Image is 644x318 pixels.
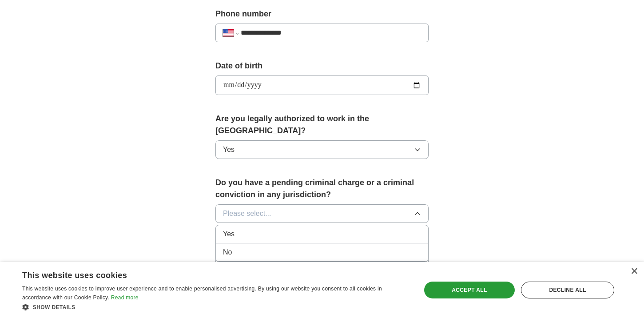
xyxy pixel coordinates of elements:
a: Read more, opens a new window [111,294,139,301]
button: Yes [215,140,429,159]
span: Please select... [223,208,271,219]
span: Yes [223,229,235,239]
div: This website uses cookies [22,267,387,281]
button: Please select... [215,204,429,223]
span: No [223,247,232,258]
label: Date of birth [215,60,429,72]
div: Decline all [521,282,614,298]
span: This website uses cookies to improve user experience and to enable personalised advertising. By u... [22,286,382,301]
span: Yes [223,144,235,155]
span: Show details [33,304,76,310]
div: Show details [22,302,409,311]
label: Do you have a pending criminal charge or a criminal conviction in any jurisdiction? [215,177,429,201]
div: Close [631,268,637,275]
label: Are you legally authorized to work in the [GEOGRAPHIC_DATA]? [215,113,429,137]
div: Accept all [424,282,515,298]
label: Phone number [215,8,429,20]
